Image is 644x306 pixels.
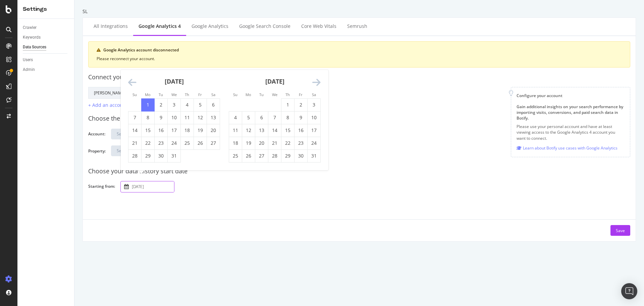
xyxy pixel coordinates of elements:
[117,149,211,153] div: Select your property: [URL][DOMAIN_NAME] - GA4
[616,228,625,233] div: Save
[294,137,308,149] td: Friday, August 23, 2024
[168,111,181,124] td: Wednesday, July 10, 2024
[139,23,181,30] div: Google Analytics 4
[89,87,198,98] td: [PERSON_NAME][EMAIL_ADDRESS][DOMAIN_NAME]
[285,92,290,97] small: Th
[155,124,168,137] td: Tuesday, July 16, 2024
[94,23,128,30] div: All integrations
[168,124,181,137] td: Wednesday, July 17, 2024
[194,124,207,137] td: Friday, July 19, 2024
[117,132,171,136] div: Select your account: SeLoger
[155,98,168,111] td: Tuesday, July 2, 2024
[294,111,308,124] td: Friday, August 9, 2024
[88,73,630,82] div: Connect your Google account to your project
[168,137,181,149] td: Wednesday, July 24, 2024
[103,47,622,53] div: Google Analytics account disconnected
[207,111,220,124] td: Saturday, July 13, 2024
[23,34,69,41] a: Keywords
[88,148,106,160] label: Property:
[211,92,215,97] small: Sa
[308,111,321,124] td: Saturday, August 10, 2024
[246,92,251,97] small: Mo
[233,92,237,97] small: Su
[88,183,115,191] label: Starting from:
[83,8,636,15] div: SL
[268,137,281,149] td: Wednesday, August 21, 2024
[185,92,189,97] small: Th
[23,24,69,31] a: Crawler
[207,98,220,111] td: Saturday, July 6, 2024
[268,111,281,124] td: Wednesday, August 7, 2024
[255,124,268,137] td: Tuesday, August 13, 2024
[308,149,321,162] td: Saturday, August 31, 2024
[155,137,168,149] td: Tuesday, July 23, 2024
[259,92,264,97] small: Tu
[194,111,207,124] td: Friday, July 12, 2024
[97,56,622,62] div: Please reconnect your account.
[347,23,367,30] div: Semrush
[23,44,46,51] div: Data Sources
[281,137,294,149] td: Thursday, August 22, 2024
[294,124,308,137] td: Friday, August 16, 2024
[194,98,207,111] td: Friday, July 5, 2024
[517,124,625,141] p: Please use your personal account and have at least viewing access to the Google Analytics 4 accou...
[142,124,155,137] td: Monday, July 15, 2024
[255,111,268,124] td: Tuesday, August 6, 2024
[155,111,168,124] td: Tuesday, July 9, 2024
[242,124,255,137] td: Monday, August 12, 2024
[272,92,277,97] small: We
[281,124,294,137] td: Thursday, August 15, 2024
[155,149,168,162] td: Tuesday, July 30, 2024
[23,66,69,73] a: Admin
[159,92,163,97] small: Tu
[130,181,174,192] input: Select a date
[281,149,294,162] td: Thursday, August 29, 2024
[128,124,142,137] td: Sunday, July 14, 2024
[192,23,228,30] div: Google Analytics
[242,149,255,162] td: Monday, August 26, 2024
[181,111,194,124] td: Thursday, July 11, 2024
[198,92,202,97] small: Fr
[294,149,308,162] td: Friday, August 30, 2024
[308,137,321,149] td: Saturday, August 24, 2024
[268,149,281,162] td: Wednesday, August 28, 2024
[111,145,219,156] button: Select your property: [URL][DOMAIN_NAME] - GA4
[229,124,242,137] td: Sunday, August 11, 2024
[171,92,177,97] small: We
[165,77,184,85] strong: [DATE]
[308,98,321,111] td: Saturday, August 3, 2024
[23,34,41,41] div: Keywords
[265,77,284,85] strong: [DATE]
[23,66,35,73] div: Admin
[88,131,106,138] label: Account:
[308,124,321,137] td: Saturday, August 17, 2024
[312,92,316,97] small: Sa
[301,23,336,30] div: Core Web Vitals
[88,167,630,176] div: Choose your data history start date
[181,137,194,149] td: Thursday, July 25, 2024
[517,144,618,151] a: Learn about Botify use cases with Google Analytics
[23,56,69,63] a: Users
[181,124,194,137] td: Thursday, July 18, 2024
[299,92,303,97] small: Fr
[145,92,151,97] small: Mo
[239,23,290,30] div: Google Search Console
[168,98,181,111] td: Wednesday, July 3, 2024
[517,104,625,121] div: Gain additional insights on your search performance by importing visits, conversions, and paid se...
[121,70,328,170] div: Calendar
[229,149,242,162] td: Sunday, August 25, 2024
[88,102,127,108] div: + Add an account
[128,78,137,87] div: Move backward to switch to the previous month.
[128,111,142,124] td: Sunday, July 7, 2024
[132,92,137,97] small: Su
[128,137,142,149] td: Sunday, July 21, 2024
[294,98,308,111] td: Friday, August 2, 2024
[255,149,268,162] td: Tuesday, August 27, 2024
[255,137,268,149] td: Tuesday, August 20, 2024
[181,98,194,111] td: Thursday, July 4, 2024
[242,111,255,124] td: Monday, August 5, 2024
[88,114,630,123] div: Choose the Google Analytics site to connect
[517,93,625,98] div: Configure your account
[168,149,181,162] td: Wednesday, July 31, 2024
